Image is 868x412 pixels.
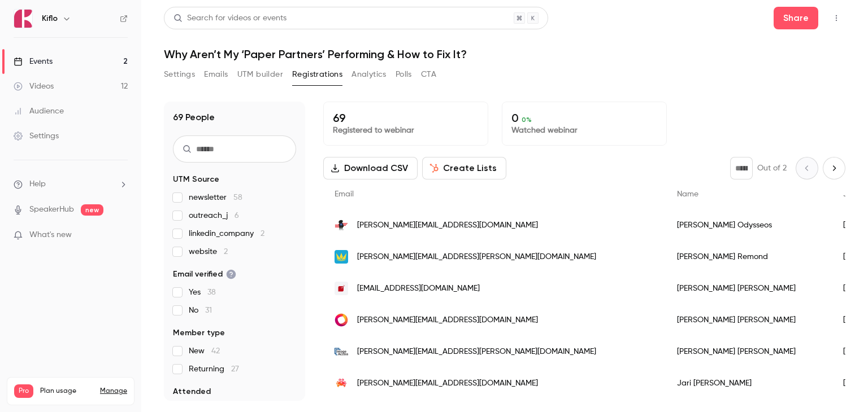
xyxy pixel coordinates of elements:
[14,56,53,67] div: Events
[173,174,219,185] span: UTM Source
[666,367,832,399] div: Jari [PERSON_NAME]
[173,12,287,24] div: Search for videos or events
[357,314,538,326] span: [PERSON_NAME][EMAIL_ADDRESS][DOMAIN_NAME]
[164,65,195,84] button: Settings
[173,386,211,397] span: Attended
[357,251,596,263] span: [PERSON_NAME][EMAIL_ADDRESS][PERSON_NAME][DOMAIN_NAME]
[323,157,418,179] button: Download CSV
[333,111,479,125] p: 69
[42,13,58,24] h6: Kiflo
[235,212,239,220] span: 6
[421,65,436,84] button: CTA
[357,220,538,231] span: [PERSON_NAME][EMAIL_ADDRESS][DOMAIN_NAME]
[29,229,72,241] span: What's new
[189,287,216,298] span: Yes
[511,125,657,136] p: Watched webinar
[14,10,32,28] img: Kiflo
[666,241,832,273] div: [PERSON_NAME] Remond
[189,363,239,375] span: Returning
[189,246,228,257] span: website
[422,157,506,179] button: Create Lists
[14,130,59,142] div: Settings
[396,65,412,84] button: Polls
[823,157,845,179] button: Next page
[14,81,54,92] div: Videos
[757,163,787,174] p: Out of 2
[205,306,212,314] span: 31
[231,365,239,373] span: 27
[677,190,698,198] span: Name
[233,194,242,201] span: 58
[114,230,128,240] iframe: Noticeable Trigger
[335,190,354,198] span: Email
[666,209,832,241] div: [PERSON_NAME] Odysseos
[164,47,845,61] h1: Why Aren’t My ‘Paper Partners’ Performing & How to Fix It?
[189,345,220,357] span: New
[189,228,264,239] span: linkedin_company
[100,387,127,396] a: Manage
[207,288,216,296] span: 38
[335,345,348,358] img: imageaccess.de
[335,282,348,295] img: fluidattacks.com
[666,304,832,336] div: [PERSON_NAME] [PERSON_NAME]
[774,7,818,29] button: Share
[189,210,239,221] span: outreach_j
[173,111,215,124] h1: 69 People
[224,248,228,256] span: 2
[511,111,657,125] p: 0
[40,387,93,396] span: Plan usage
[522,116,532,124] span: 0 %
[351,65,387,84] button: Analytics
[335,250,348,264] img: webmanuals.se
[357,283,480,295] span: [EMAIL_ADDRESS][DOMAIN_NAME]
[357,346,596,358] span: [PERSON_NAME][EMAIL_ADDRESS][PERSON_NAME][DOMAIN_NAME]
[261,230,264,238] span: 2
[335,313,348,327] img: kiflo.com
[14,384,33,398] span: Pro
[211,347,220,355] span: 42
[335,218,348,232] img: rufuslabs.com
[173,327,225,339] span: Member type
[14,106,64,117] div: Audience
[666,273,832,304] div: [PERSON_NAME] [PERSON_NAME]
[204,65,228,84] button: Emails
[81,204,103,216] span: new
[357,378,538,389] span: [PERSON_NAME][EMAIL_ADDRESS][DOMAIN_NAME]
[29,178,46,190] span: Help
[14,178,128,190] li: help-dropdown-opener
[292,65,342,84] button: Registrations
[666,336,832,367] div: [PERSON_NAME] [PERSON_NAME]
[333,125,479,136] p: Registered to webinar
[189,192,242,203] span: newsletter
[29,204,74,216] a: SpeakerHub
[335,376,348,390] img: aiven.io
[189,305,212,316] span: No
[237,65,283,84] button: UTM builder
[173,269,236,280] span: Email verified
